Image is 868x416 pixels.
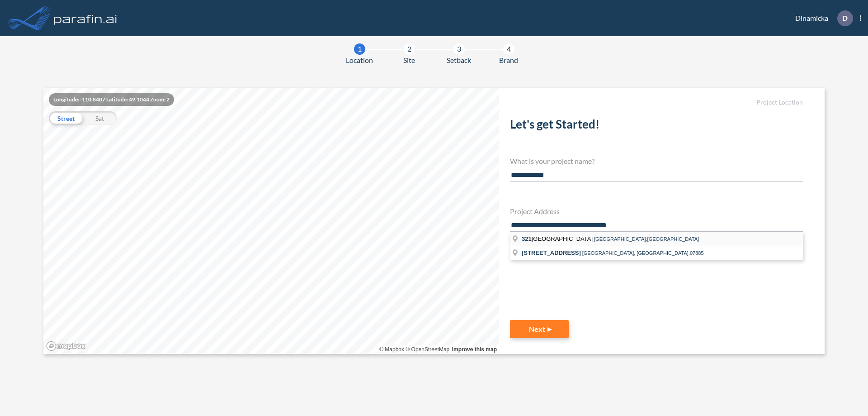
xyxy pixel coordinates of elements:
div: Longitude: -110.8407 Latitude: 49.1044 Zoom: 2 [49,93,174,106]
span: [GEOGRAPHIC_DATA] [522,235,594,242]
h4: Project Address [510,207,803,215]
span: 321 [522,235,532,242]
div: 2 [404,43,415,55]
span: [STREET_ADDRESS] [522,249,581,256]
img: logo [52,9,119,27]
a: Improve this map [452,346,497,353]
p: D [842,14,848,22]
h5: Project Location [510,99,803,106]
div: Street [49,111,83,125]
span: [GEOGRAPHIC_DATA],[GEOGRAPHIC_DATA] [594,236,699,242]
div: Dinamicka [782,10,861,26]
div: Sat [83,111,117,125]
span: Site [403,55,415,66]
a: Mapbox [379,346,404,353]
span: [GEOGRAPHIC_DATA], [GEOGRAPHIC_DATA],07885 [582,250,704,256]
a: Mapbox homepage [46,341,86,351]
div: 3 [453,43,465,55]
h2: Let's get Started! [510,117,803,135]
span: Location [346,55,373,66]
span: Brand [499,55,518,66]
span: Setback [447,55,471,66]
button: Next [510,320,569,338]
h4: What is your project name? [510,157,803,165]
canvas: Map [43,88,499,354]
a: OpenStreetMap [406,346,449,353]
div: 1 [354,43,365,55]
div: 4 [503,43,514,55]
